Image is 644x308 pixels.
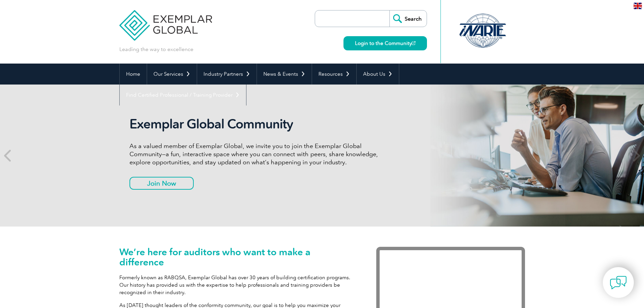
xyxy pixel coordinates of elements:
[343,36,427,50] a: Login to the Community
[412,41,415,45] img: open_square.png
[257,64,312,85] a: News & Events
[120,85,246,105] a: Find Certified Professional / Training Provider
[610,274,627,291] img: contact-chat.png
[120,64,147,85] a: Home
[119,46,193,53] p: Leading the way to excellence
[129,116,383,132] h2: Exemplar Global Community
[129,142,383,166] p: As a valued member of Exemplar Global, we invite you to join the Exemplar Global Community—a fun,...
[147,64,197,85] a: Our Services
[119,274,356,296] p: Formerly known as RABQSA, Exemplar Global has over 30 years of building certification programs. O...
[357,64,399,85] a: About Us
[634,3,642,9] img: en
[312,64,356,85] a: Resources
[129,177,194,190] a: Join Now
[197,64,257,85] a: Industry Partners
[119,247,356,267] h1: We’re here for auditors who want to make a difference
[389,10,427,27] input: Search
